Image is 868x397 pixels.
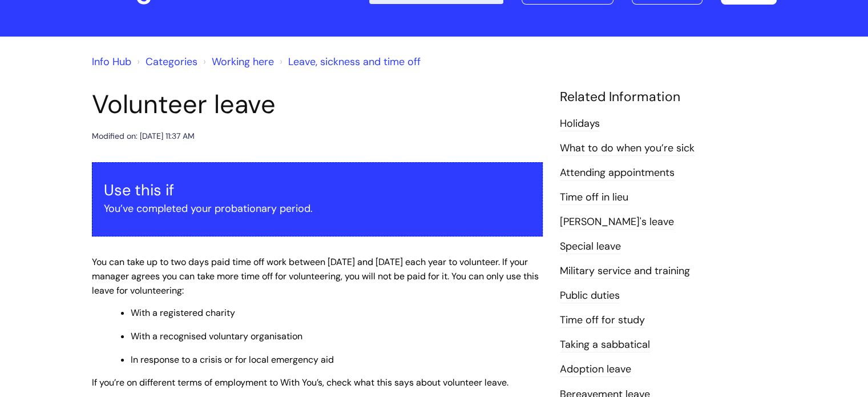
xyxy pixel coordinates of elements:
span: If you’re on different terms of employment to With You’s, check what this says about volunteer le... [92,376,508,388]
a: Holidays [560,117,600,131]
li: Working here [200,53,274,71]
h4: Related Information [560,89,777,105]
p: You’ve completed your probationary period. [104,199,531,218]
div: Modified on: [DATE] 11:37 AM [92,129,195,143]
a: Public duties [560,288,620,303]
a: Working here [212,55,274,69]
h3: Use this if [104,181,531,199]
a: Taking a sabbatical [560,338,650,352]
a: Time off in lieu [560,190,628,205]
span: With a recognised voluntary organisation [131,330,302,342]
a: Leave, sickness and time off [288,55,421,69]
span: In response to a crisis or for local emergency aid [131,354,334,366]
a: Adoption leave [560,362,631,377]
span: With a registered charity [131,307,235,319]
li: Solution home [134,53,197,71]
li: Leave, sickness and time off [277,53,421,71]
a: [PERSON_NAME]'s leave [560,215,674,230]
a: Info Hub [92,55,131,69]
a: Attending appointments [560,166,675,181]
a: Military service and training [560,264,690,279]
h1: Volunteer leave [92,89,543,120]
a: Categories [146,55,197,69]
a: Special leave [560,239,621,254]
span: You can take up to two days paid time off work between [DATE] and [DATE] each year to volunteer. ... [92,256,539,296]
a: Time off for study [560,313,645,328]
a: What to do when you’re sick [560,141,695,156]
